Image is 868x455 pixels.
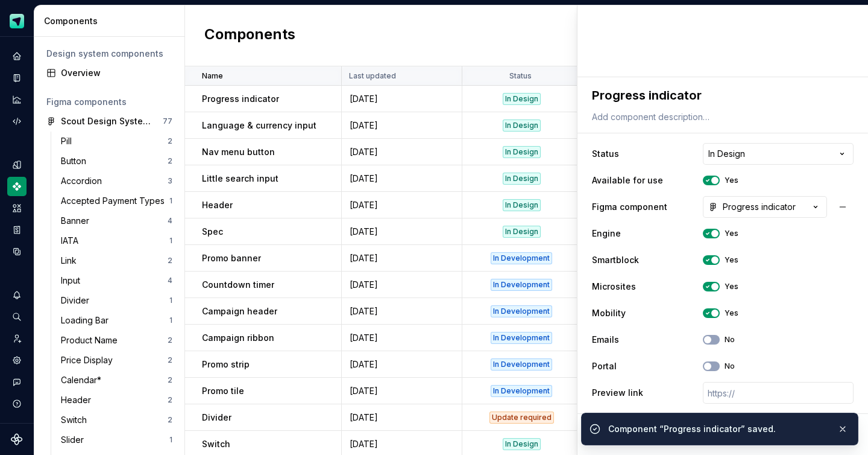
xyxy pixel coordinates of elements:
textarea: Progress indicator [590,84,851,106]
div: 1 [169,296,172,305]
div: [DATE] [342,279,461,291]
p: Last updated [349,71,396,81]
div: Divider [61,294,94,307]
div: 4 [168,216,172,226]
p: Little search input [202,173,278,185]
label: Yes [725,176,738,185]
div: Overview [61,67,172,79]
div: [DATE] [342,305,461,317]
div: In Design [503,119,541,132]
label: Yes [725,255,738,265]
label: Figma component [592,201,667,213]
div: 1 [169,196,172,206]
div: 1 [169,236,172,246]
div: In Design [503,226,541,238]
div: Button [61,155,91,167]
div: Header [61,394,96,406]
label: Available for use [592,174,663,186]
p: Campaign header [202,305,277,317]
div: IATA [61,235,83,247]
label: Status [592,148,619,160]
label: Engine [592,227,621,240]
div: Loading Bar [61,314,113,326]
a: Documentation [7,68,27,87]
a: Design tokens [7,155,27,174]
div: In Development [491,358,552,371]
p: Language & currency input [202,119,316,132]
div: [DATE] [342,119,461,132]
div: Price Display [61,354,118,366]
input: https:// [703,382,854,404]
button: Progress indicator [703,196,827,218]
p: Campaign ribbon [202,332,274,344]
a: Pill2 [56,132,177,151]
div: 2 [168,336,172,345]
div: [DATE] [342,412,461,424]
a: Overview [42,63,177,83]
a: Accordion3 [56,171,177,191]
label: Yes [725,229,738,238]
p: Progress indicator [202,93,279,105]
a: Home [7,46,27,66]
a: Data sources [7,242,27,261]
a: Banner4 [56,211,177,231]
div: Analytics [7,90,27,109]
div: Link [61,255,81,267]
label: Yes [725,308,738,318]
a: Scout Design System Components77 [42,112,177,131]
svg: Supernova Logo [11,433,23,445]
a: Code automation [7,112,27,131]
a: Invite team [7,329,27,348]
a: Switch2 [56,410,177,430]
a: IATA1 [56,231,177,250]
div: In Development [491,252,552,264]
p: Promo strip [202,358,250,371]
div: Calendar* [61,374,106,386]
div: Scout Design System Components [61,115,151,127]
div: [DATE] [342,252,461,264]
p: Promo banner [202,252,261,264]
div: Search ⌘K [7,307,27,326]
div: In Design [503,199,541,211]
a: Assets [7,199,27,218]
label: Portal [592,360,617,372]
label: No [725,335,735,345]
div: Accordion [61,175,107,187]
a: Storybook stories [7,220,27,240]
a: Button2 [56,151,177,171]
div: [DATE] [342,93,461,105]
div: In Development [491,279,552,291]
div: In Development [491,385,552,397]
a: Price Display2 [56,351,177,370]
p: Divider [202,412,231,424]
div: 2 [168,136,172,146]
img: e611c74b-76fc-4ef0-bafa-dc494cd4cb8a.png [10,14,24,28]
a: Input4 [56,271,177,290]
label: Yes [725,282,738,291]
div: Product Name [61,334,122,346]
div: 1 [169,435,172,445]
label: Smartblock [592,254,639,266]
div: In Design [503,438,541,450]
a: Product Name2 [56,331,177,350]
div: Slider [61,434,89,446]
div: Figma components [46,96,172,108]
div: 2 [168,415,172,425]
p: Switch [202,438,230,450]
div: Input [61,275,85,287]
p: Status [509,71,532,81]
label: Preview link [592,387,643,399]
div: In Design [503,93,541,105]
div: [DATE] [342,332,461,344]
a: Header2 [56,390,177,410]
div: In Development [491,332,552,344]
p: Countdown timer [202,279,274,291]
div: In Design [503,173,541,185]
